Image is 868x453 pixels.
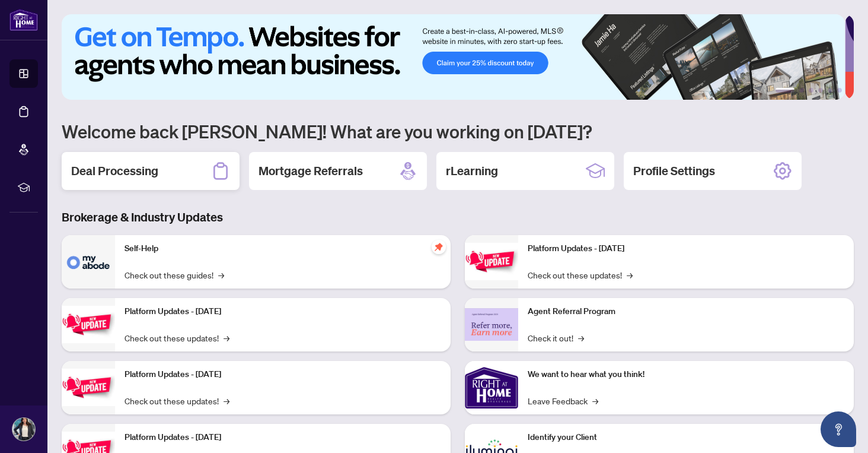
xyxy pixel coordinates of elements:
[528,268,633,281] a: Check out these updates!→
[528,368,844,381] p: We want to hear what you think!
[799,88,804,93] button: 2
[809,88,813,93] button: 3
[592,394,598,407] span: →
[578,331,584,344] span: →
[62,369,115,406] img: Platform Updates - July 21, 2025
[465,308,518,341] img: Agent Referral Program
[125,331,229,344] a: Check out these updates!→
[528,431,844,444] p: Identify your Client
[125,394,229,407] a: Check out these updates!→
[125,305,441,318] p: Platform Updates - [DATE]
[218,268,224,281] span: →
[62,209,854,226] h3: Brokerage & Industry Updates
[125,368,441,381] p: Platform Updates - [DATE]
[71,163,158,179] h2: Deal Processing
[465,361,518,414] img: We want to hear what you think!
[9,9,38,31] img: logo
[259,163,363,179] h2: Mortgage Referrals
[837,88,842,93] button: 6
[633,163,715,179] h2: Profile Settings
[432,240,446,254] span: pushpin
[125,268,224,281] a: Check out these guides!→
[62,120,854,142] h1: Welcome back [PERSON_NAME]! What are you working on [DATE]?
[528,305,844,318] p: Agent Referral Program
[12,418,35,441] img: Profile Icon
[62,14,845,100] img: Slide 0
[465,243,518,280] img: Platform Updates - June 23, 2025
[446,163,498,179] h2: rLearning
[821,411,856,447] button: Open asap
[125,242,441,255] p: Self-Help
[528,331,584,344] a: Check it out!→
[62,306,115,343] img: Platform Updates - September 16, 2025
[828,88,832,93] button: 5
[776,88,794,93] button: 1
[125,431,441,444] p: Platform Updates - [DATE]
[528,394,598,407] a: Leave Feedback→
[627,268,633,281] span: →
[528,242,844,255] p: Platform Updates - [DATE]
[224,394,229,407] span: →
[62,235,115,289] img: Self-Help
[818,88,823,93] button: 4
[224,331,229,344] span: →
